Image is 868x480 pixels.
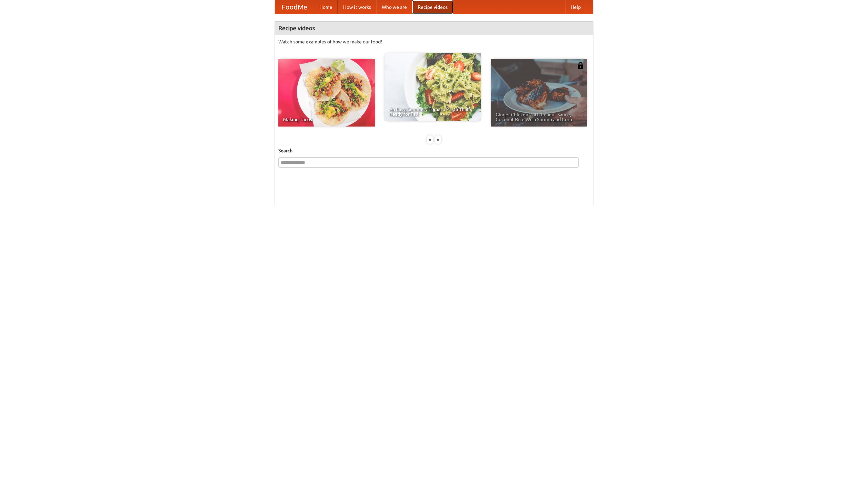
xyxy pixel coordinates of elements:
span: An Easy, Summery Tomato Pasta That's Ready for Fall [389,107,476,116]
div: » [435,135,441,144]
a: Home [314,0,338,14]
a: FoodMe [275,0,314,14]
a: How it works [338,0,376,14]
a: An Easy, Summery Tomato Pasta That's Ready for Fall [384,53,481,121]
h4: Recipe videos [275,21,593,35]
span: Making Tacos [283,117,370,122]
h5: Search [278,147,590,154]
a: Recipe videos [412,0,453,14]
a: Help [565,0,586,14]
div: « [427,135,433,144]
a: Making Tacos [278,59,375,127]
a: Who we are [376,0,412,14]
p: Watch some examples of how we make our food! [278,38,590,45]
img: 483408.png [577,62,584,69]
